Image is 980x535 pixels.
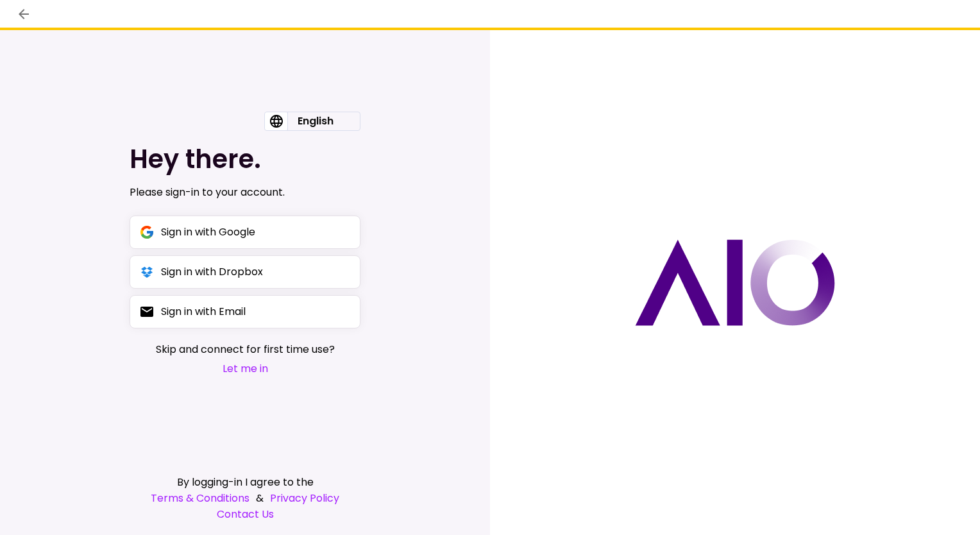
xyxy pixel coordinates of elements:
h1: Hey there. [130,144,360,174]
div: By logging-in I agree to the [130,474,360,490]
button: Sign in with Email [130,295,360,328]
button: Let me in [156,361,335,377]
div: Sign in with Dropbox [161,264,263,280]
span: Skip and connect for first time use? [156,341,335,357]
div: Please sign-in to your account. [130,185,360,200]
div: Sign in with Email [161,303,246,319]
a: Contact Us [130,506,360,522]
img: AIO logo [635,239,835,326]
button: Sign in with Dropbox [130,255,360,289]
a: Privacy Policy [270,490,339,506]
button: back [13,3,35,25]
div: & [130,490,360,506]
a: Terms & Conditions [151,490,249,506]
div: Sign in with Google [161,224,255,240]
div: English [287,112,344,130]
button: Sign in with Google [130,216,360,249]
